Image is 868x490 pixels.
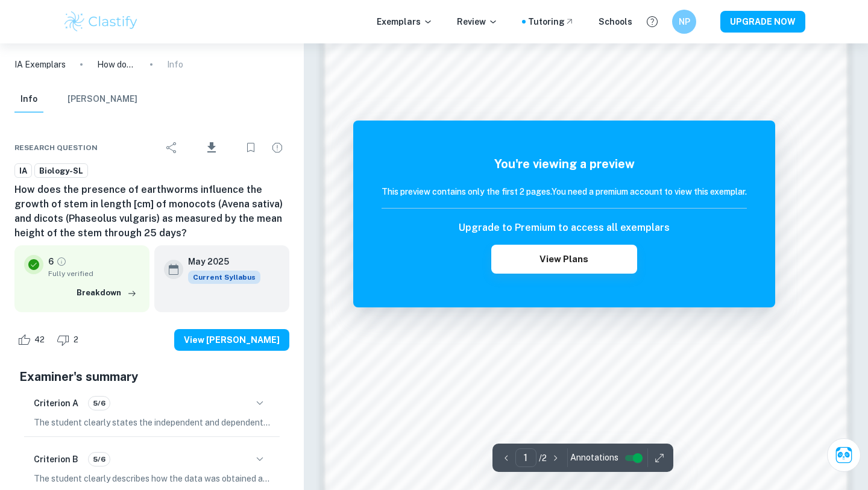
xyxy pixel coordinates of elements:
[160,136,184,160] div: Share
[672,10,696,34] button: NP
[19,368,285,386] h5: Examiner's summary
[14,142,98,153] span: Research question
[48,255,54,268] p: 6
[491,245,637,274] button: View Plans
[34,416,270,429] p: The student clearly states the independent and dependent variables in the research question, with...
[539,451,547,465] p: / 2
[382,185,747,198] h6: This preview contains only the first 2 pages. You need a premium account to view this exemplar.
[89,398,110,409] span: 5/6
[457,15,498,28] p: Review
[56,256,67,267] a: Grade fully verified
[63,10,139,34] img: Clastify logo
[265,136,289,160] div: Report issue
[827,438,861,472] button: Ask Clai
[14,330,51,350] div: Like
[97,58,136,71] p: How does the presence of earthworms influence the growth of stem in length [cm] of monocots (Aven...
[34,397,78,410] h6: Criterion A
[15,165,31,177] span: IA
[14,86,43,113] button: Info
[239,136,263,160] div: Bookmark
[678,15,691,28] h6: NP
[174,329,289,351] button: View [PERSON_NAME]
[67,334,85,346] span: 2
[188,271,260,284] span: Current Syllabus
[167,58,183,71] p: Info
[377,15,433,28] p: Exemplars
[89,454,110,465] span: 5/6
[48,268,140,279] span: Fully verified
[720,11,805,33] button: UPGRADE NOW
[68,86,137,113] button: [PERSON_NAME]
[528,15,574,28] a: Tutoring
[188,271,260,284] div: This exemplar is based on the current syllabus. Feel free to refer to it for inspiration/ideas wh...
[14,58,66,71] a: IA Exemplars
[599,15,632,28] a: Schools
[35,165,87,177] span: Biology-SL
[459,221,670,235] h6: Upgrade to Premium to access all exemplars
[28,334,51,346] span: 42
[74,284,140,302] button: Breakdown
[34,163,88,178] a: Biology-SL
[188,255,251,268] h6: May 2025
[186,132,236,163] div: Download
[34,472,270,485] p: The student clearly describes how the data was obtained and processed, ensuring that each procedu...
[642,11,662,32] button: Help and Feedback
[54,330,85,350] div: Dislike
[382,155,747,173] h5: You're viewing a preview
[14,163,32,178] a: IA
[14,183,289,240] h6: How does the presence of earthworms influence the growth of stem in length [cm] of monocots (Aven...
[34,453,78,466] h6: Criterion B
[570,451,618,464] span: Annotations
